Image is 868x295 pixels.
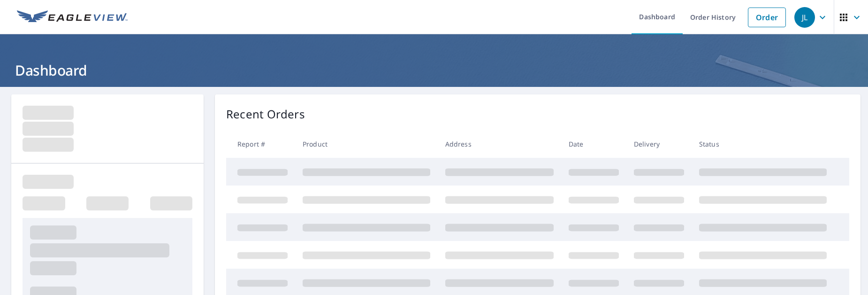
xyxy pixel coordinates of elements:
[794,7,815,28] div: JL
[11,61,857,80] h1: Dashboard
[692,130,834,158] th: Status
[438,130,561,158] th: Address
[17,10,128,24] img: EV Logo
[226,106,305,123] p: Recent Orders
[748,8,786,27] a: Order
[561,130,626,158] th: Date
[226,130,295,158] th: Report #
[626,130,692,158] th: Delivery
[295,130,438,158] th: Product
